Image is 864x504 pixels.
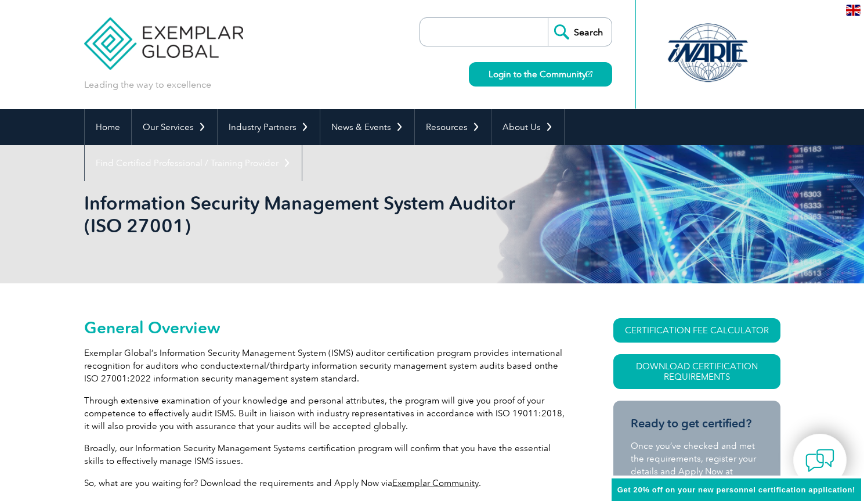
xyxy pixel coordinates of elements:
[631,440,763,478] p: Once you’ve checked and met the requirements, register your details and Apply Now at
[84,347,572,385] p: Exemplar Global’s Information Security Management System (ISMS) auditor certification program pro...
[85,109,131,145] a: Home
[84,78,211,91] p: Leading the way to excellence
[491,109,564,145] a: About Us
[218,109,320,145] a: Industry Partners
[617,485,855,494] span: Get 20% off on your new personnel certification application!
[234,361,289,371] span: external/third
[132,109,217,145] a: Our Services
[469,62,612,87] a: Login to the Community
[548,18,612,46] input: Search
[846,5,861,16] img: en
[84,477,572,489] p: So, what are you waiting for? Download the requirements and Apply Now via .
[613,354,780,389] a: Download Certification Requirements
[631,416,763,431] h3: Ready to get certified?
[415,109,491,145] a: Resources
[613,318,780,343] a: CERTIFICATION FEE CALCULATOR
[84,192,530,237] h1: Information Security Management System Auditor (ISO 27001)
[586,71,592,77] img: open_square.png
[289,361,545,371] span: party information security management system audits based on
[84,394,572,433] p: Through extensive examination of your knowledge and personal attributes, the program will give yo...
[84,318,572,337] h2: General Overview
[85,145,302,181] a: Find Certified Professional / Training Provider
[320,109,414,145] a: News & Events
[84,442,572,467] p: Broadly, our Information Security Management Systems certification program will confirm that you ...
[805,446,834,475] img: contact-chat.png
[392,478,479,488] a: Exemplar Community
